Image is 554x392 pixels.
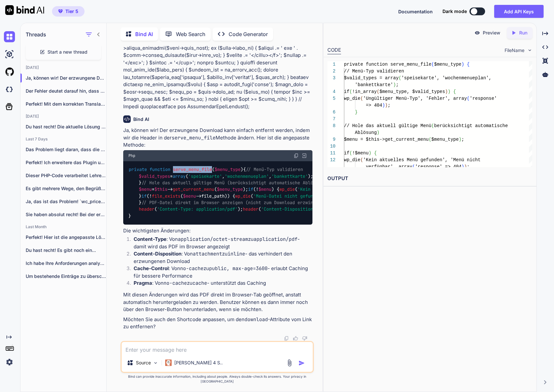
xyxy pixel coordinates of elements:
[293,336,298,341] img: like
[139,187,152,192] span: $menu
[327,143,336,150] div: 10
[165,359,172,366] img: Claude 4 Sonnet
[254,236,297,242] code: application/pdf
[327,68,336,75] div: 2
[228,251,245,257] code: inline
[434,123,508,128] span: berücksichtigt automatische
[183,193,196,199] span: $menu
[369,150,371,156] span: )
[157,206,238,212] span: 'Content-Type: application/pdf'
[527,47,533,53] img: chevron down
[344,137,429,142] span: $menu = $this->get_current_menu
[128,250,312,265] li: : Von zu - das verhindert den erzwungenen Download
[385,103,388,108] span: )
[26,273,106,280] p: Um bestehende Einträge zu überschreiben, haben Sie...
[344,123,431,128] span: // Hole das aktuell gültige Menü
[344,157,360,163] span: wp_die
[58,9,63,13] img: premium
[134,251,181,257] strong: Content-Disposition
[519,30,527,36] p: Run
[26,260,106,267] p: Ich habe Ihre Anforderungen analysiert und werde...
[379,89,445,94] span: $menu_type, $valid_types
[26,88,106,94] p: Der Fehler deutet darauf hin, dass beim ...
[4,66,15,77] img: githubLight
[355,110,358,115] span: }
[261,206,368,212] span: 'Content-Disposition: inline; filename="'
[344,69,404,74] span: // Menü-Typ validieren
[52,6,85,17] button: premiumTier 5
[388,103,390,108] span: ;
[301,153,307,159] img: Open in Browser
[453,89,456,94] span: {
[172,135,216,141] code: serve_menu_file
[360,96,363,101] span: (
[352,150,368,156] span: !$menu
[374,150,376,156] span: {
[164,280,187,286] code: no-cache
[26,185,106,192] p: Es gibt mehrere Wege, den Begrüßungstext im...
[26,198,106,205] p: Ja, das ist das Problem! `wc_price()` formatiert...
[286,359,293,367] img: attachment
[363,157,481,163] span: 'Kein aktuelles Menü gefunden', 'Menü nicht
[467,164,469,169] span: ;
[297,187,376,192] span: 'Kein aktuelles Menü gefunden'
[225,173,269,179] span: 'wochenmenueplan'
[26,75,106,81] p: Ja, können wir! Der erzwungene Download ...
[327,61,336,68] div: 1
[494,5,544,18] button: Add API Keys
[20,224,106,229] h2: Last Month
[20,114,106,119] h2: [DATE]
[344,150,350,156] span: if
[434,62,461,67] span: $menu_type
[327,109,336,116] div: 6
[133,116,149,123] h6: Bind AI
[139,206,154,212] span: header
[26,172,106,179] p: Dieser PHP-Code verarbeitet Lehrer-Daten aus einem Stundenplan....
[26,31,46,38] h1: Threads
[467,62,469,67] span: {
[396,82,399,87] span: ;
[128,236,312,250] li: : Von zu - damit wird das PDF im Browser angezeigt
[134,236,166,242] strong: Content-Type
[123,227,312,235] p: Die wichtigsten Änderungen:
[442,8,467,15] span: Dark mode
[415,164,461,169] span: 'response' => 404
[243,206,258,212] span: header
[461,62,464,67] span: )
[363,96,467,101] span: 'Ungültiger Menü-Typ', 'Fehler', array
[176,30,205,38] p: Web Search
[154,187,167,192] span: $this
[128,280,312,289] li: : Von zu - unterstützt das Caching
[135,30,153,38] p: Bind AI
[327,75,336,82] div: 3
[150,167,170,173] span: function
[20,65,106,70] h2: [DATE]
[229,30,268,38] p: Code Generator
[47,49,87,55] span: Start a new thread
[209,265,268,272] code: public, max-age=3600
[398,9,433,14] span: Documentation
[123,291,312,313] p: Mit diesen Änderungen wird das PDF direkt im Browser-Tab geöffnet, anstatt automatisch herunterge...
[193,251,222,257] code: attachment
[344,75,399,81] span: $valid_types = array
[399,75,401,81] span: (
[302,336,307,341] img: dislike
[5,5,44,15] img: Bind AI
[355,82,393,87] span: 'bankettkarte'
[483,30,500,36] p: Preview
[134,280,152,286] strong: Pragma
[188,173,222,179] span: 'speisekarte'
[327,157,336,163] div: 12
[327,136,336,143] div: 9
[128,153,135,158] span: Php
[26,159,106,166] p: Perfekt! Ich erweitere das Plugin um ein...
[253,193,323,199] span: 'Menü-Datei nicht gefunden'
[141,200,323,205] span: // PDF-Datei direkt im Browser anzeigen (nicht zum Download erzwingen)
[284,336,289,341] img: copy
[350,150,352,156] span: (
[180,265,204,272] code: no-cache
[412,164,415,169] span: (
[139,173,170,179] span: $valid_types
[323,171,536,186] h2: OUTPUT
[150,167,243,173] span: ( )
